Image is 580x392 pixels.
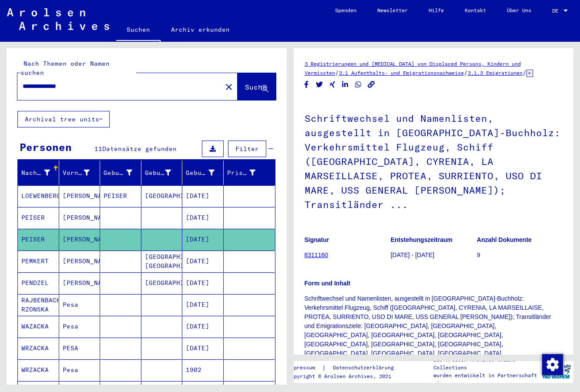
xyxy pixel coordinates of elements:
[182,229,224,250] mat-cell: [DATE]
[224,161,275,185] mat-header-cell: Prisoner #
[305,98,563,223] h1: Schriftwechsel und Namenlisten, ausgestellt in [GEOGRAPHIC_DATA]-Buchholz: Verkehrsmittel Flugzeu...
[59,185,101,207] mat-cell: [PERSON_NAME]
[288,363,322,372] a: Impressum
[182,272,224,294] mat-cell: [DATE]
[182,207,224,228] mat-cell: [DATE]
[182,338,224,359] mat-cell: [DATE]
[18,185,59,207] mat-cell: LOEWENBERG
[161,19,240,40] a: Archiv erkunden
[305,294,563,358] p: Schriftwechsel und Namenlisten, ausgestellt in [GEOGRAPHIC_DATA]-Buchholz: Verkehrsmittel Flugzeu...
[21,166,61,180] div: Nachname
[141,251,183,272] mat-cell: [GEOGRAPHIC_DATA]-[GEOGRAPHIC_DATA]
[328,79,337,90] button: Share on Xing
[59,359,101,381] mat-cell: Pesa
[182,294,224,315] mat-cell: [DATE]
[182,161,224,185] mat-header-cell: Geburtsdatum
[18,272,59,294] mat-cell: PENDZEL
[238,73,276,100] button: Suche
[186,166,225,180] div: Geburtsdatum
[104,168,132,178] div: Geburtsname
[100,161,141,185] mat-header-cell: Geburtsname
[326,363,404,372] a: Datenschutzerklärung
[59,207,101,228] mat-cell: [PERSON_NAME]
[339,70,464,76] a: 3.1 Aufenthalts- und Emigrationsnachweise
[477,251,563,260] p: 9
[182,185,224,207] mat-cell: [DATE]
[540,361,573,382] img: yv_logo.png
[542,354,563,375] div: Zustimmung ändern
[305,251,329,258] a: 8311160
[468,70,523,76] a: 3.1.3 Emigrationen
[305,60,521,76] a: 3 Registrierungen und [MEDICAL_DATA] von Displaced Persons, Kindern und Vermissten
[18,359,59,381] mat-cell: WRZACKA
[523,69,526,77] span: /
[104,166,143,180] div: Geburtsname
[63,166,101,180] div: Vorname
[116,19,161,42] a: Suchen
[227,168,256,178] div: Prisoner #
[245,83,267,91] span: Suche
[59,272,101,294] mat-cell: [PERSON_NAME]
[288,363,404,372] div: |
[477,236,532,243] b: Anzahl Dokumente
[18,316,59,337] mat-cell: WAZACKA
[145,168,171,178] div: Geburt‏
[224,82,234,92] mat-icon: close
[542,354,563,375] img: Zustimmung ändern
[433,372,538,387] p: wurden entwickelt in Partnerschaft mit
[391,236,453,243] b: Entstehungszeitraum
[20,139,72,155] div: Personen
[227,166,267,180] div: Prisoner #
[145,166,182,180] div: Geburt‏
[141,272,183,294] mat-cell: [GEOGRAPHIC_DATA]
[302,79,311,90] button: Share on Facebook
[94,145,102,153] span: 11
[341,79,350,90] button: Share on LinkedIn
[335,69,339,77] span: /
[141,161,183,185] mat-header-cell: Geburt‏
[59,294,101,315] mat-cell: Pesa
[354,79,363,90] button: Share on WhatsApp
[18,229,59,250] mat-cell: PEISER
[186,168,215,178] div: Geburtsdatum
[305,280,351,287] b: Form und Inhalt
[59,316,101,337] mat-cell: Pesa
[552,8,562,14] span: DE
[18,338,59,359] mat-cell: WRZACKA
[220,78,238,95] button: Clear
[182,359,224,381] mat-cell: 1902
[288,372,404,380] p: Copyright © Arolsen Archives, 2021
[59,251,101,272] mat-cell: [PERSON_NAME]
[59,338,101,359] mat-cell: PESA
[315,79,324,90] button: Share on Twitter
[18,251,59,272] mat-cell: PEMKERT
[18,294,59,315] mat-cell: RAJBENBACH RZONSKA
[63,168,90,178] div: Vorname
[141,185,183,207] mat-cell: [GEOGRAPHIC_DATA]
[18,161,59,185] mat-header-cell: Nachname
[18,207,59,228] mat-cell: PEISER
[182,251,224,272] mat-cell: [DATE]
[235,145,259,153] span: Filter
[17,111,110,127] button: Archival tree units
[367,79,376,90] button: Copy link
[59,229,101,250] mat-cell: [PERSON_NAME]
[182,316,224,337] mat-cell: [DATE]
[100,185,141,207] mat-cell: PEISER
[21,168,50,178] div: Nachname
[228,141,266,157] button: Filter
[7,8,109,30] img: Arolsen_neg.svg
[391,251,476,260] p: [DATE] - [DATE]
[102,145,177,153] span: Datensätze gefunden
[20,60,110,77] mat-label: Nach Themen oder Namen suchen
[464,69,468,77] span: /
[59,161,101,185] mat-header-cell: Vorname
[433,356,538,372] p: Die Arolsen Archives Online-Collections
[305,236,329,243] b: Signatur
